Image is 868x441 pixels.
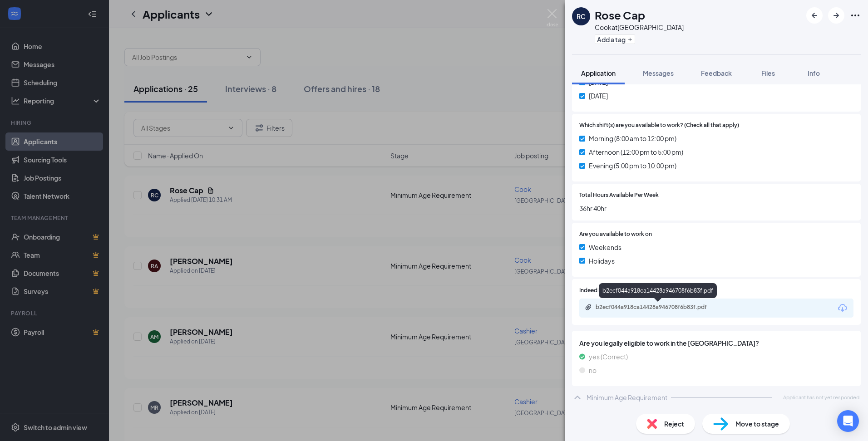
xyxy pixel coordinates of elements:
[735,419,779,429] span: Move to stage
[579,338,853,348] span: Are you legally eligible to work in the [GEOGRAPHIC_DATA]?
[850,10,861,21] svg: Ellipses
[579,191,659,200] span: Total Hours Available Per Week
[579,230,652,239] span: Are you available to work on
[589,352,628,362] span: yes (Correct)
[589,242,621,252] span: Weekends
[595,7,645,23] h1: Rose Cap
[627,37,633,42] svg: Plus
[589,91,608,101] span: [DATE]
[589,256,615,266] span: Holidays
[599,283,717,298] div: b2ecf044a918ca14428a946708f6b83f.pdf
[837,303,848,314] svg: Download
[783,393,861,401] span: Applicant has not yet responded.
[809,10,820,21] svg: ArrowLeftNew
[585,304,592,311] svg: Paperclip
[664,419,684,429] span: Reject
[595,23,684,32] div: Cook at [GEOGRAPHIC_DATA]
[579,121,739,130] span: Which shift(s) are you available to work? (Check all that apply)
[643,69,674,77] span: Messages
[579,203,853,213] span: 36hr 40hr
[595,34,635,44] button: PlusAdd a tag
[806,7,823,24] button: ArrowLeftNew
[828,7,844,24] button: ArrowRight
[589,147,683,157] span: Afternoon (12:00 pm to 5:00 pm)
[761,69,775,77] span: Files
[589,365,597,375] span: no
[577,12,586,21] div: RC
[589,161,676,171] span: Evening (5:00 pm to 10:00 pm)
[701,69,732,77] span: Feedback
[589,133,676,143] span: Morning (8:00 am to 12:00 pm)
[587,393,667,402] div: Minimum Age Requirement
[585,304,732,312] a: Paperclipb2ecf044a918ca14428a946708f6b83f.pdf
[808,69,820,77] span: Info
[831,10,842,21] svg: ArrowRight
[572,392,583,403] svg: ChevronUp
[579,286,619,295] span: Indeed Resume
[596,304,723,311] div: b2ecf044a918ca14428a946708f6b83f.pdf
[837,410,859,432] div: Open Intercom Messenger
[581,69,616,77] span: Application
